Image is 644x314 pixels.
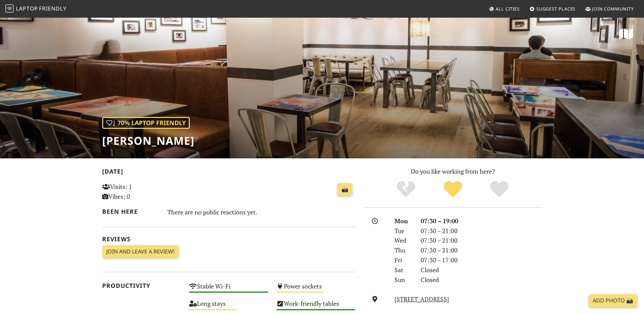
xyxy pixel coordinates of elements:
[476,180,523,199] div: Definitely!
[417,235,546,245] div: 07:30 – 21:00
[417,245,546,255] div: 07:30 – 21:00
[383,180,429,199] div: No
[102,282,181,289] h2: Productivity
[102,235,355,243] h2: Reviews
[16,5,38,12] span: Laptop
[337,183,352,196] a: 📸
[102,208,160,215] h2: Been here
[5,3,67,15] a: LaptopFriendly LaptopFriendly
[417,216,546,226] div: 07:30 – 19:00
[417,265,546,275] div: Closed
[390,275,416,285] div: Sun
[102,117,190,129] div: | 70% Laptop Friendly
[39,5,66,12] span: Friendly
[583,3,637,15] a: Join Community
[536,6,576,12] span: Suggest Places
[417,275,546,285] div: Closed
[167,207,355,217] div: There are no public reactions yet.
[486,3,522,15] a: All Cities
[417,226,546,236] div: 07:30 – 21:00
[390,265,416,275] div: Sat
[272,281,360,298] div: Power sockets
[390,255,416,265] div: Fri
[496,6,520,12] span: All Cities
[390,216,416,226] div: Mon
[390,245,416,255] div: Thu
[527,3,578,15] a: Suggest Places
[417,255,546,265] div: 07:30 – 17:00
[429,180,476,199] div: Yes
[185,281,272,298] div: Stable Wi-Fi
[390,226,416,236] div: Tue
[5,4,14,13] img: LaptopFriendly
[102,245,179,258] a: Join and leave a review!
[102,168,355,178] h2: [DATE]
[102,182,181,202] p: Visits: 1 Vibes: 0
[102,134,195,147] h1: [PERSON_NAME]
[364,167,542,176] p: Do you like working from here?
[394,295,449,303] a: [STREET_ADDRESS]
[390,235,416,245] div: Wed
[589,294,637,307] a: Add Photo 📸
[592,6,634,12] span: Join Community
